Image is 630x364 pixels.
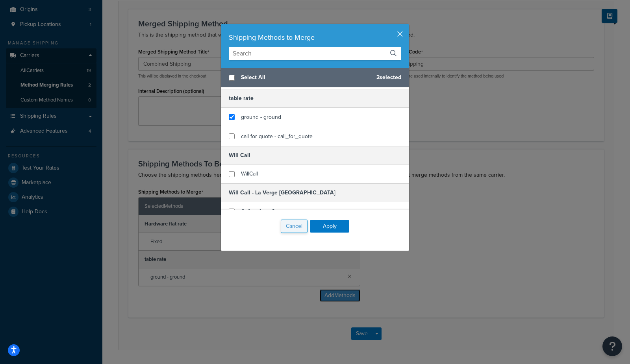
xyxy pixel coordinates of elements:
[241,132,313,140] span: call for quote - call_for_quote
[221,183,409,202] h5: Will Call - La Verge [GEOGRAPHIC_DATA]
[221,68,409,87] div: 2 selected
[310,220,349,233] button: Apply
[241,72,370,83] span: Select All
[221,89,409,107] h5: table rate
[221,146,409,164] h5: Will Call
[241,113,281,121] span: ground - ground
[281,220,308,233] button: Cancel
[241,207,285,216] span: Collect from Store
[229,47,401,60] input: Search
[229,32,401,43] div: Shipping Methods to Merge
[241,170,258,178] span: WillCall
